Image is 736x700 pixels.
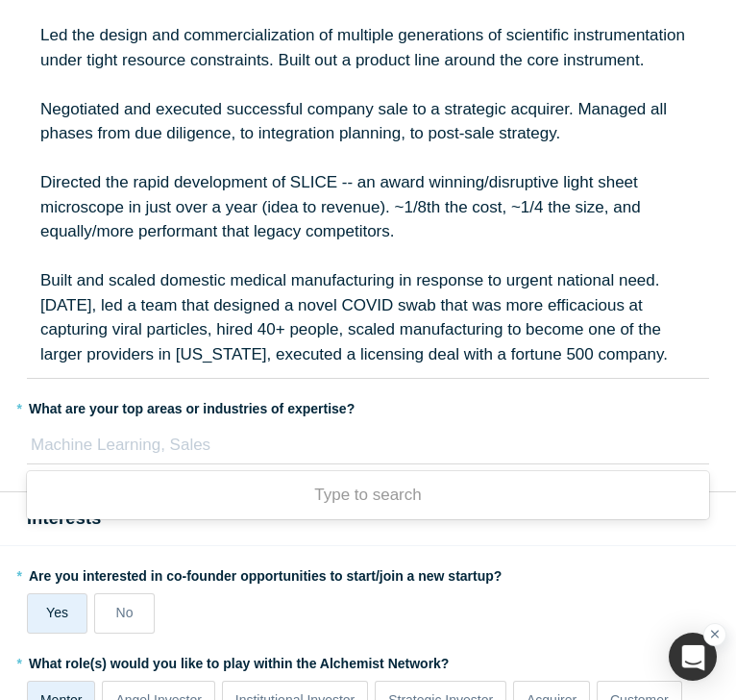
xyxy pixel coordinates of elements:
[116,605,134,620] span: No
[46,605,68,620] span: Yes
[40,173,645,240] span: Directed the rapid development of SLICE -- an award winning/disruptive light sheet microscope in ...
[40,271,668,363] span: Built and scaled domestic medical manufacturing in response to urgent national need. [DATE], led ...
[27,560,709,587] label: Are you interested in co-founder opportunities to start/join a new startup?
[27,647,709,674] label: What role(s) would you like to play within the Alchemist Network?
[40,26,690,69] span: Led the design and commercialization of multiple generations of scientific instrumentation under ...
[40,100,672,143] span: Negotiated and executed successful company sale to a strategic acquirer. Managed all phases from ...
[27,475,709,515] div: Type to search
[27,506,709,532] h3: Interests
[27,392,709,419] label: What are your top areas or industries of expertise?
